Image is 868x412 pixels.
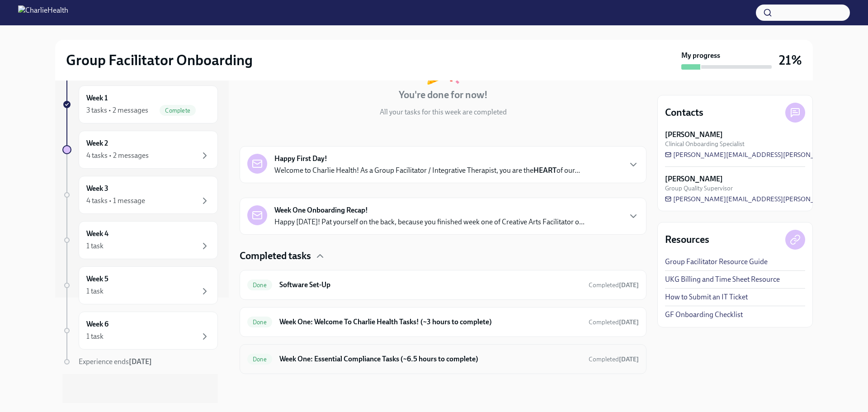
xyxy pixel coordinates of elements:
[240,249,311,263] h4: Completed tasks
[619,355,639,363] strong: [DATE]
[86,151,149,161] div: 4 tasks • 2 messages
[380,107,507,117] p: All your tasks for this week are completed
[589,281,639,289] span: September 15th, 2025 19:29
[66,51,253,69] h2: Group Facilitator Onboarding
[247,315,639,329] a: DoneWeek One: Welcome To Charlie Health Tasks! (~3 hours to complete)Completed[DATE]
[62,221,218,259] a: Week 41 task
[62,266,218,304] a: Week 51 task
[62,312,218,350] a: Week 61 task
[589,355,639,364] span: September 20th, 2025 19:34
[665,130,723,140] strong: [PERSON_NAME]
[665,310,743,320] a: GF Onboarding Checklist
[86,184,108,194] h6: Week 3
[274,154,327,164] strong: Happy First Day!
[665,275,780,284] a: UKG Billing and Time Sheet Resource
[86,93,108,103] h6: Week 1
[274,166,580,175] p: Welcome to Charlie Health! As a Group Facilitator / Integrative Therapist, you are the of our...
[665,106,703,119] h4: Contacts
[86,274,108,284] h6: Week 5
[665,292,748,302] a: How to Submit an IT Ticket
[779,52,802,68] h3: 21%
[665,233,709,246] h4: Resources
[247,356,272,363] span: Done
[665,184,733,193] span: Group Quality Supervisor
[274,217,585,227] p: Happy [DATE]! Pat yourself on the back, because you finished week one of Creative Arts Facilitato...
[589,318,639,327] span: September 18th, 2025 18:10
[533,166,557,175] strong: HEART
[589,281,639,289] span: Completed
[681,51,720,61] strong: My progress
[86,196,145,206] div: 4 tasks • 1 message
[279,280,581,290] h6: Software Set-Up
[62,176,218,214] a: Week 34 tasks • 1 message
[589,355,639,363] span: Completed
[86,241,104,251] div: 1 task
[160,107,196,114] span: Complete
[279,317,581,327] h6: Week One: Welcome To Charlie Health Tasks! (~3 hours to complete)
[129,357,152,366] strong: [DATE]
[425,53,462,83] div: 🎉
[86,138,108,148] h6: Week 2
[665,140,745,148] span: Clinical Onboarding Specialist
[86,229,108,239] h6: Week 4
[247,282,272,289] span: Done
[247,278,639,292] a: DoneSoftware Set-UpCompleted[DATE]
[247,319,272,326] span: Done
[665,257,768,267] a: Group Facilitator Resource Guide
[62,85,218,123] a: Week 13 tasks • 2 messagesComplete
[62,131,218,169] a: Week 24 tasks • 2 messages
[274,205,368,215] strong: Week One Onboarding Recap!
[86,319,108,329] h6: Week 6
[86,286,104,296] div: 1 task
[619,318,639,326] strong: [DATE]
[399,88,488,102] h4: You're done for now!
[18,5,68,20] img: CharlieHealth
[240,249,646,263] div: Completed tasks
[86,105,148,115] div: 3 tasks • 2 messages
[619,281,639,289] strong: [DATE]
[589,318,639,326] span: Completed
[79,357,152,366] span: Experience ends
[86,331,104,341] div: 1 task
[279,354,581,364] h6: Week One: Essential Compliance Tasks (~6.5 hours to complete)
[665,174,723,184] strong: [PERSON_NAME]
[247,352,639,366] a: DoneWeek One: Essential Compliance Tasks (~6.5 hours to complete)Completed[DATE]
